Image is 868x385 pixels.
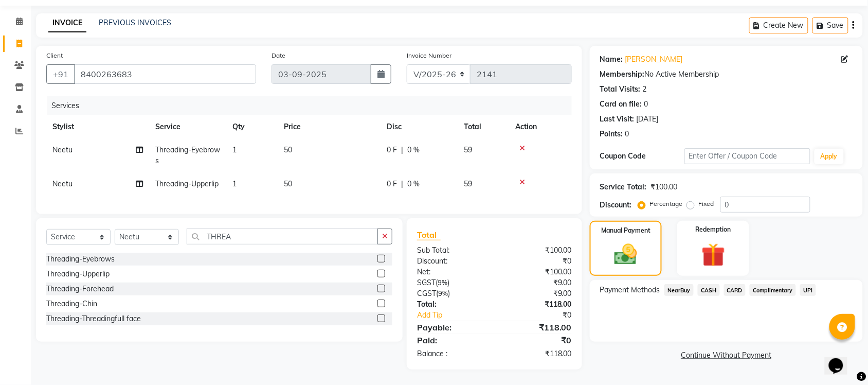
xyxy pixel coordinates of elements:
[684,148,810,164] input: Enter Offer / Coupon Code
[409,348,495,359] div: Balance :
[812,17,848,33] button: Save
[600,285,660,295] span: Payment Methods
[232,145,237,154] span: 1
[815,149,844,164] button: Apply
[600,99,642,110] div: Card on file:
[409,288,495,299] div: ( )
[600,129,623,139] div: Points:
[48,14,86,32] a: INVOICE
[494,277,580,288] div: ₹9.00
[494,245,580,256] div: ₹100.00
[155,179,219,188] span: Threading-Upperlip
[601,226,650,235] label: Manual Payment
[387,145,397,155] span: 0 F
[698,284,720,296] span: CASH
[46,115,149,138] th: Stylist
[407,179,420,189] span: 0 %
[600,69,645,80] div: Membership:
[409,321,495,334] div: Payable:
[407,145,420,155] span: 0 %
[464,179,472,188] span: 59
[387,179,397,189] span: 0 F
[494,321,580,334] div: ₹118.00
[625,54,683,65] a: [PERSON_NAME]
[47,96,580,115] div: Services
[438,289,448,297] span: 9%
[417,289,436,298] span: CGST
[417,278,436,287] span: SGST
[46,51,63,60] label: Client
[637,114,659,125] div: [DATE]
[409,267,495,277] div: Net:
[46,313,141,324] div: Threading-Threadingfull face
[494,348,580,359] div: ₹118.00
[600,69,853,80] div: No Active Membership
[278,115,381,138] th: Price
[750,284,796,296] span: Complimentary
[600,54,623,65] div: Name:
[600,114,635,125] div: Last Visit:
[99,18,171,27] a: PREVIOUS INVOICES
[464,145,472,154] span: 59
[407,51,451,60] label: Invoice Number
[155,145,220,165] span: Threading-Eyebrows
[52,179,73,188] span: Neetu
[149,115,226,138] th: Service
[509,115,572,138] th: Action
[494,288,580,299] div: ₹9.00
[272,51,285,60] label: Date
[409,299,495,310] div: Total:
[226,115,278,138] th: Qty
[284,145,292,154] span: 50
[46,64,75,84] button: +91
[724,284,746,296] span: CARD
[825,344,858,375] iframe: chat widget
[600,84,641,95] div: Total Visits:
[74,64,256,84] input: Search by Name/Mobile/Email/Code
[664,284,694,296] span: NearBuy
[494,267,580,277] div: ₹100.00
[650,199,683,208] label: Percentage
[494,256,580,267] div: ₹0
[46,254,115,265] div: Threading-Eyebrows
[409,256,495,267] div: Discount:
[749,17,808,33] button: Create New
[600,182,647,192] div: Service Total:
[696,225,731,234] label: Redemption
[458,115,509,138] th: Total
[694,240,733,270] img: _gift.svg
[46,269,110,279] div: Threading-Upperlip
[592,350,861,361] a: Continue Without Payment
[381,115,458,138] th: Disc
[409,277,495,288] div: ( )
[46,299,97,309] div: Threading-Chin
[600,151,684,162] div: Coupon Code
[699,199,714,208] label: Fixed
[401,179,403,189] span: |
[284,179,292,188] span: 50
[187,229,378,244] input: Search or Scan
[438,278,447,287] span: 9%
[625,129,629,139] div: 0
[600,200,632,211] div: Discount:
[52,145,73,154] span: Neetu
[409,310,509,321] a: Add Tip
[800,284,816,296] span: UPI
[409,245,495,256] div: Sub Total:
[607,241,644,268] img: _cash.svg
[401,145,403,155] span: |
[417,230,441,240] span: Total
[494,299,580,310] div: ₹118.00
[494,334,580,346] div: ₹0
[232,179,237,188] span: 1
[643,84,647,95] div: 2
[651,182,678,192] div: ₹100.00
[46,284,114,294] div: Threading-Forehead
[509,310,580,321] div: ₹0
[644,99,648,110] div: 0
[409,334,495,346] div: Paid:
